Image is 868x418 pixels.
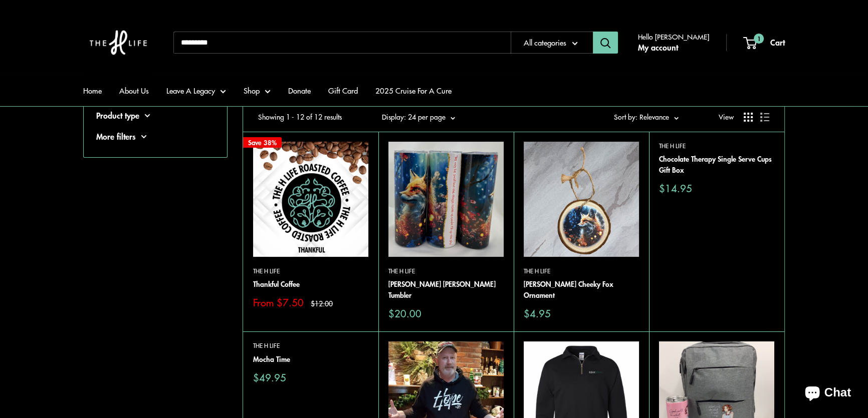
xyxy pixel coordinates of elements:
label: Display: [382,110,406,123]
a: The H Life [253,267,368,276]
span: $12.00 [311,300,333,307]
img: Ryan's Fox Tumbler [388,142,504,257]
a: Gift Card [328,84,358,98]
a: The H Life [253,341,368,351]
span: Sort by: Relevance [614,112,669,122]
span: Hello [PERSON_NAME] [638,30,709,43]
a: 1 Cart [744,35,785,50]
a: Leave A Legacy [166,84,226,98]
span: $14.95 [659,183,692,193]
a: The H Life [524,267,639,276]
button: More filters [96,129,214,144]
a: [PERSON_NAME] [PERSON_NAME] Tumbler [388,279,504,300]
a: Thankful Coffee [253,279,368,290]
a: Chocolate Therapy Single Serve Cups Gift Box [659,154,774,175]
img: Ryan Tyler Kirkby Cheeky Fox Ornament [524,142,639,257]
button: 24 per page [408,110,455,123]
a: About Us [119,84,149,98]
a: Shop [244,84,271,98]
a: The H Life [659,142,774,151]
a: Home [83,84,102,98]
button: Display products as grid [744,113,753,122]
a: Donate [288,84,311,98]
a: The H Life [388,267,504,276]
a: Mocha Time [253,354,368,365]
button: Sort by: Relevance [614,110,679,123]
span: Showing 1 - 12 of 12 results [258,110,342,123]
span: $4.95 [524,308,551,318]
span: $20.00 [388,308,421,318]
span: View [719,110,734,123]
a: Ryan Tyler Kirkby Cheeky Fox OrnamentRyan Tyler Kirkby Cheeky Fox Ornament [524,142,639,257]
button: Display products as list [760,113,769,122]
inbox-online-store-chat: Shopify online store chat [796,377,860,410]
span: Cart [770,36,785,48]
span: 24 per page [408,112,446,122]
img: The H Life [83,10,153,75]
span: $49.95 [253,372,286,382]
a: My account [638,40,678,55]
a: [PERSON_NAME] Cheeky Fox Ornament [524,279,639,300]
a: 2025 Cruise For A Cure [375,84,452,98]
input: Search... [173,32,511,54]
span: Save 38% [243,137,282,148]
button: Search [593,32,618,54]
span: 1 [754,34,764,44]
button: Product type [96,108,214,123]
img: Thankful Coffee [253,142,368,257]
span: From $7.50 [253,297,304,307]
